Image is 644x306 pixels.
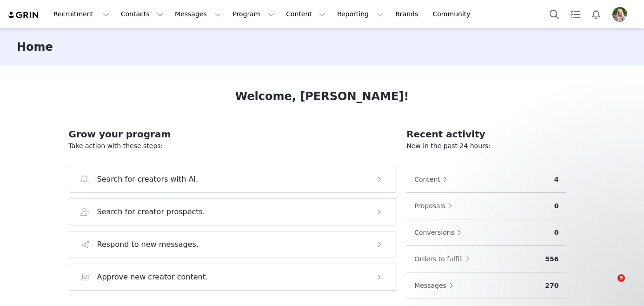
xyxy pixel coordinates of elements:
iframe: Intercom notifications message [449,216,635,281]
button: Messages [414,278,458,293]
h3: Search for creators with AI. [97,174,199,185]
h2: Recent activity [406,127,566,141]
a: Community [427,4,480,25]
h3: Home [17,39,53,55]
h3: Approve new creator content. [97,272,208,283]
a: Brands [390,4,426,25]
h3: Respond to new messages. [97,239,199,250]
a: Tasks [565,4,585,25]
button: Search for creator prospects. [69,198,398,225]
img: grin logo [7,11,40,20]
button: Conversions [414,225,466,240]
button: Contacts [115,4,169,25]
button: Proposals [414,198,457,213]
button: Content [414,172,452,187]
button: Program [227,4,280,25]
button: Respond to new messages. [69,231,398,258]
span: 9 [617,274,625,282]
button: Orders to fulfill [414,252,474,266]
h1: Welcome, [PERSON_NAME]! [235,88,409,105]
p: 4 [554,175,559,184]
button: Recruitment [48,4,115,25]
button: Content [280,4,331,25]
h2: Grow your program [69,127,398,141]
h3: Search for creator prospects. [97,206,206,218]
img: 61967f57-7e25-4ea5-a261-7e30b6473b92.png [612,7,627,22]
iframe: Intercom live chat [598,274,621,297]
button: Search [544,4,564,25]
button: Profile [607,7,637,22]
p: New in the past 24 hours: [406,141,566,151]
button: Notifications [586,4,606,25]
button: Approve new creator content. [69,264,398,291]
p: Take action with these steps: [69,141,398,151]
button: Reporting [332,4,389,25]
p: 270 [545,281,558,291]
button: Search for creators with AI. [69,166,398,193]
p: 0 [554,201,559,211]
button: Messages [169,4,226,25]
